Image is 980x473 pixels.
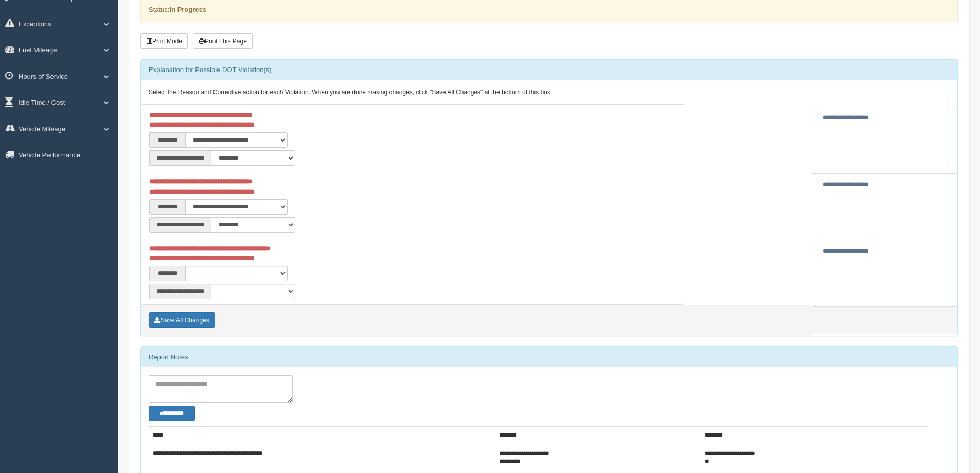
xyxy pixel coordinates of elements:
button: Change Filter Options [149,406,195,421]
button: Print Mode [140,33,188,49]
button: Print This Page [193,33,253,49]
div: Select the Reason and Corrective action for each Violation. When you are done making changes, cli... [141,80,957,105]
strong: In Progress [169,6,206,13]
div: Report Notes [141,347,957,367]
button: Save [149,312,215,328]
div: Explanation for Possible DOT Violation(s) [141,60,957,80]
